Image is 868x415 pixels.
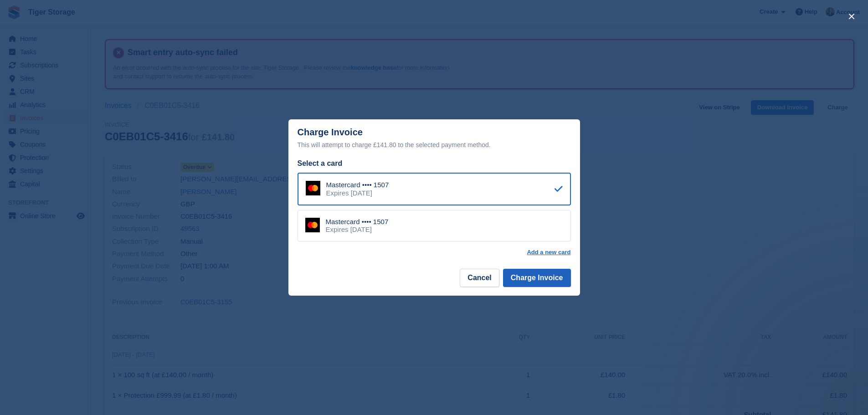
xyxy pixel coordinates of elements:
div: This will attempt to charge £141.80 to the selected payment method. [298,139,571,150]
a: Add a new card [527,249,570,256]
img: Mastercard Logo [306,181,320,195]
button: Cancel [460,269,499,287]
div: Charge Invoice [298,127,571,150]
button: Charge Invoice [503,269,571,287]
img: Mastercard Logo [305,218,320,232]
button: close [844,9,859,24]
div: Expires [DATE] [326,225,389,234]
div: Mastercard •••• 1507 [326,218,389,226]
div: Expires [DATE] [326,189,389,197]
div: Select a card [298,158,571,169]
div: Mastercard •••• 1507 [326,181,389,189]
